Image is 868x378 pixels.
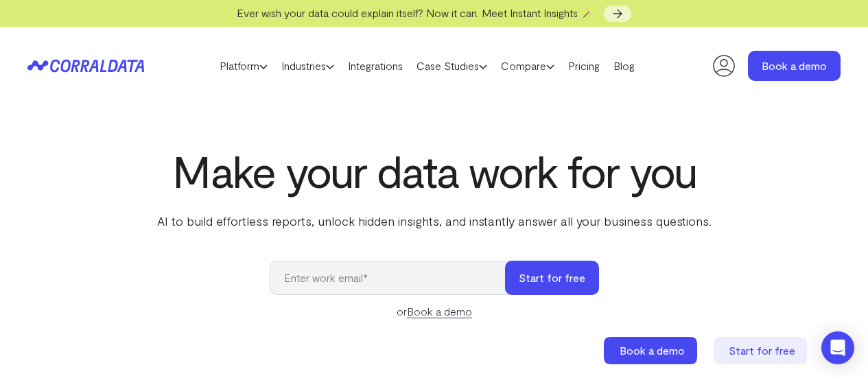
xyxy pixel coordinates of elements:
a: Start for free [714,337,810,364]
span: Book a demo [620,344,685,357]
a: Pricing [561,56,607,76]
p: AI to build effortless reports, unlock hidden insights, and instantly answer all your business qu... [154,212,714,230]
span: Start for free [729,344,795,357]
a: Compare [494,56,561,76]
a: Integrations [341,56,410,76]
a: Case Studies [410,56,494,76]
span: Ever wish your data could explain itself? Now it can. Meet Instant Insights 🪄 [237,6,594,19]
a: Book a demo [604,337,700,364]
a: Industries [274,56,341,76]
div: Open Intercom Messenger [821,331,854,364]
input: Enter work email* [270,261,519,295]
a: Book a demo [407,305,472,318]
button: Start for free [505,261,599,295]
h1: Make your data work for you [154,146,714,196]
div: or [270,303,599,320]
a: Platform [213,56,274,76]
a: Book a demo [748,51,841,81]
a: Blog [607,56,642,76]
